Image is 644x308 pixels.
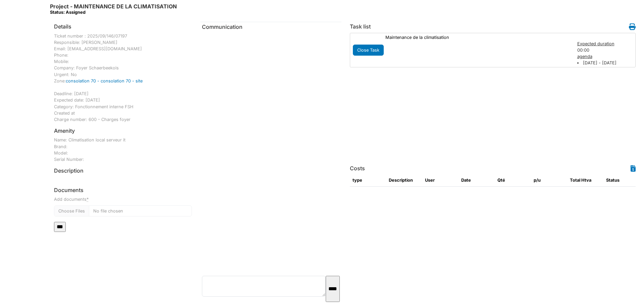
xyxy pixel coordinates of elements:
i: Work order [629,23,636,30]
th: Qté [495,174,531,186]
span: translation missing: en.todo.action.close_task [357,48,379,53]
h6: Description [54,168,84,174]
label: Add documents [54,196,89,202]
th: p/u [531,174,567,186]
a: consolation 70 - consolation 70 - site [66,78,143,83]
div: Ticket number : 2025/09/146/07197 Responsible: [PERSON_NAME] Email: [EMAIL_ADDRESS][DOMAIN_NAME] ... [54,33,192,123]
h6: Details [54,23,71,30]
a: Close Task [353,46,384,53]
th: Status [603,174,640,186]
div: Maintenance de la climatisation [382,34,574,41]
h6: Amenity [54,128,75,134]
th: type [350,174,386,186]
h6: Costs [350,165,365,172]
div: Status: Assigned [50,10,177,15]
abbr: required [87,197,89,202]
span: translation missing: en.HTVA [581,178,591,183]
div: Expected duration [577,41,635,47]
div: Name: Climatisation local serveur it Brand: Model: Serial Number: [54,137,192,163]
li: [DATE] - [DATE] [577,60,635,66]
div: agenda [577,53,635,60]
div: 00:00 [574,41,638,66]
th: Description [386,174,422,186]
span: translation missing: en.total [570,178,580,183]
th: Date [459,174,495,186]
h6: Task list [350,23,371,30]
th: User [422,174,459,186]
h6: Project - MAINTENANCE DE LA CLIMATISATION [50,3,177,15]
span: translation missing: en.communication.communication [202,23,243,30]
h6: Documents [54,187,192,193]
